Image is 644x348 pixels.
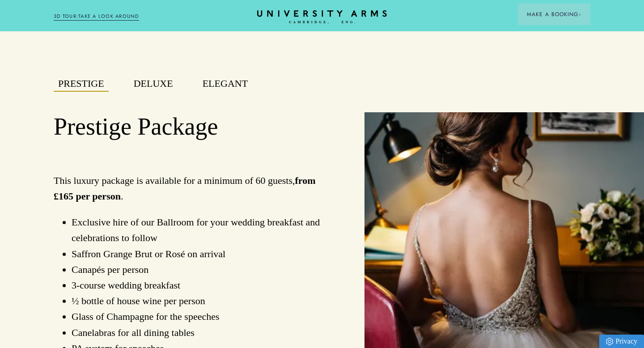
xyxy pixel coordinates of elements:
a: Privacy [599,335,644,348]
button: Make a BookingArrow icon [518,4,590,25]
a: Home [257,10,387,24]
button: Prestige [54,76,109,92]
li: Canelabras for all dining tables [72,325,334,340]
li: Saffron Grange Brut or Rosé on arrival [72,246,334,262]
li: Canapés per person [72,262,334,277]
a: 3D TOUR:TAKE A LOOK AROUND [54,13,139,21]
img: Privacy [606,338,613,345]
button: Elegant [198,76,252,92]
li: Glass of Champagne for the speeches [72,309,334,324]
li: Exclusive hire of our Ballroom for your wedding breakfast and celebrations to follow [72,214,334,246]
img: Arrow icon [578,13,581,16]
h2: Prestige Package [54,112,334,142]
p: This luxury package is available for a minimum of 60 guests, . [54,173,334,204]
button: Deluxe [129,76,178,92]
li: 3-course wedding breakfast [72,277,334,293]
span: Make a Booking [527,10,581,18]
li: ½ bottle of house wine per person [72,293,334,309]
